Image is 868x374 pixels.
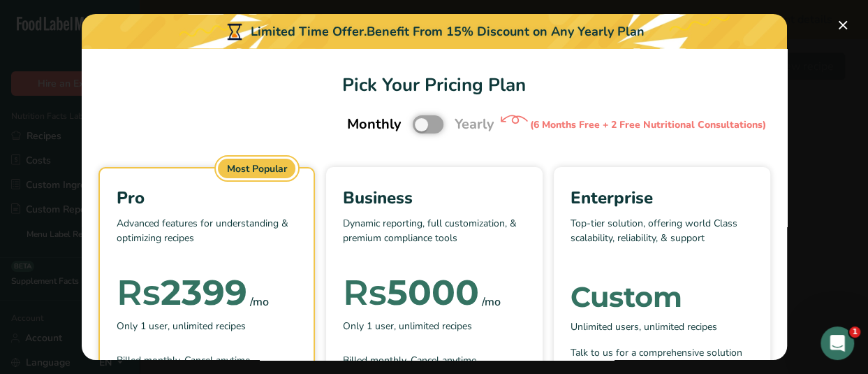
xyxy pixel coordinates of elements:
span: Only 1 user, unlimited recipes [117,319,246,333]
div: 2399 [117,279,247,307]
div: Most Popular [218,159,296,178]
div: Custom [571,283,753,311]
h1: Pick Your Pricing Plan [98,71,770,99]
p: Advanced features for understanding & optimizing recipes [117,216,297,258]
div: Billed monthly. Cancel anytime [343,353,526,368]
div: 5000 [343,279,479,307]
div: (6 Months Free + 2 Free Nutritional Consultations) [530,117,766,132]
span: Only 1 user, unlimited recipes [343,319,472,333]
div: Enterprise [571,185,753,210]
span: Unlimited users, unlimited recipes [571,319,717,334]
div: Limited Time Offer. [82,14,787,49]
span: Monthly [347,114,402,135]
div: Billed monthly. Cancel anytime [117,353,297,368]
p: Dynamic reporting, full customization, & premium compliance tools [343,216,526,258]
div: /mo [482,294,501,310]
span: 1 [849,326,860,338]
span: Yearly [455,114,494,135]
iframe: Intercom live chat [821,326,854,360]
div: Business [343,185,526,210]
div: /mo [250,294,269,310]
p: Top-tier solution, offering world Class scalability, reliability, & support [571,216,753,258]
span: Rs [117,271,161,314]
div: Pro [117,185,297,210]
span: Rs [343,271,387,314]
div: Benefit From 15% Discount on Any Yearly Plan [367,22,645,41]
